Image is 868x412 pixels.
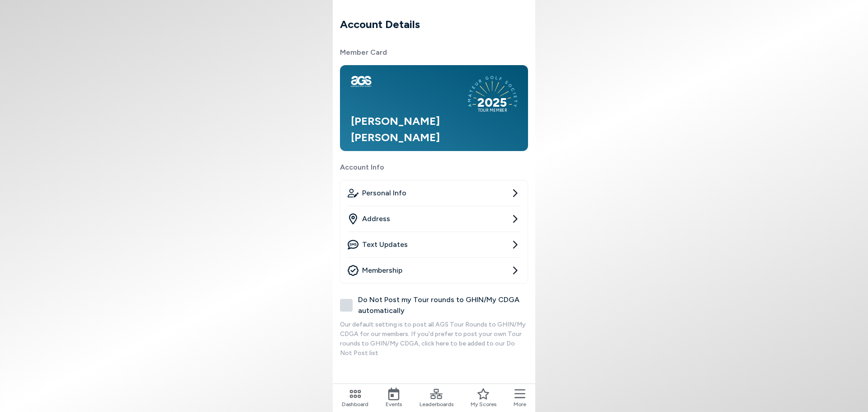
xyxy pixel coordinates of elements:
tspan: TOUR MEMBER [478,108,507,113]
span: Dashboard [342,400,368,408]
span: Leaderboards [420,400,453,408]
span: Address [362,213,390,224]
p: Our default setting is to post all AGS Tour Rounds to GHIN/My CDGA for our members. If you'd pref... [340,320,528,358]
a: Text Updates [348,232,520,257]
span: Text Updates [362,239,408,250]
a: Address [348,206,520,232]
span: Events [386,400,402,408]
a: My Scores [471,388,496,408]
a: Membership [348,258,520,283]
span: [PERSON_NAME] [PERSON_NAME] [351,114,440,144]
span: More [514,400,526,408]
h1: Account Details [340,16,528,33]
tspan: 2025 [477,95,507,110]
span: Member Card [340,47,528,58]
span: My Scores [471,400,496,408]
a: Dashboard [342,388,368,408]
button: More [514,388,526,408]
a: Personal Info [348,180,520,206]
a: Events [386,388,402,408]
label: Do Not Post my Tour rounds to GHIN/My CDGA automatically [340,294,528,316]
span: Personal Info [362,188,406,199]
span: Account Info [340,162,528,173]
a: Leaderboards [420,388,453,408]
span: Membership [362,265,402,276]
